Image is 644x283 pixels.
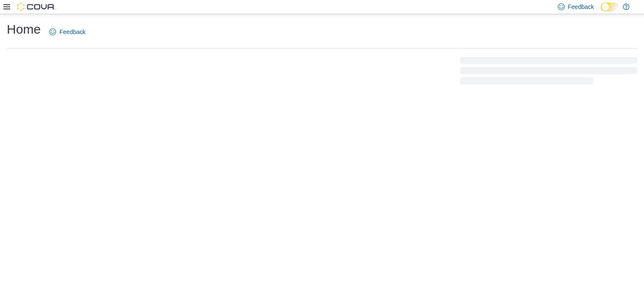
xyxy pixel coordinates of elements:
[601,3,619,11] input: Dark Mode
[59,28,85,36] span: Feedback
[46,23,89,40] a: Feedback
[17,3,55,11] img: Cova
[568,3,594,11] span: Feedback
[7,21,41,38] h1: Home
[460,59,637,86] span: Loading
